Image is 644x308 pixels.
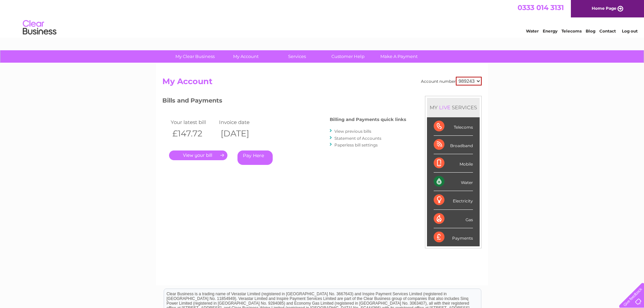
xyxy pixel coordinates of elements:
[622,28,638,34] a: Log out
[320,50,376,63] a: Customer Help
[434,117,473,136] div: Telecoms
[434,210,473,228] div: Gas
[334,129,371,134] a: View previous bills
[169,150,227,160] a: .
[162,77,482,89] h2: My Account
[371,50,427,63] a: Make A Payment
[164,4,481,33] div: Clear Business is a trading name of Verastar Limited (registered in [GEOGRAPHIC_DATA] No. 3667643...
[217,127,266,140] th: [DATE]
[434,154,473,173] div: Mobile
[543,28,557,34] a: Energy
[237,150,273,165] a: Pay Here
[421,77,482,85] div: Account number
[162,96,406,108] h3: Bills and Payments
[526,28,539,34] a: Water
[269,50,325,63] a: Services
[169,127,217,140] th: £147.72
[518,3,564,12] a: 0333 014 3131
[427,98,480,117] div: MY SERVICES
[217,118,266,127] td: Invoice date
[586,28,595,34] a: Blog
[561,28,582,34] a: Telecoms
[438,104,452,111] div: LIVE
[330,117,406,122] h4: Billing and Payments quick links
[167,50,223,63] a: My Clear Business
[434,136,473,154] div: Broadband
[599,28,616,34] a: Contact
[218,50,274,63] a: My Account
[334,142,378,147] a: Paperless bill settings
[434,228,473,246] div: Payments
[22,17,57,38] img: logo.png
[169,118,217,127] td: Your latest bill
[434,191,473,209] div: Electricity
[434,173,473,191] div: Water
[334,136,381,141] a: Statement of Accounts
